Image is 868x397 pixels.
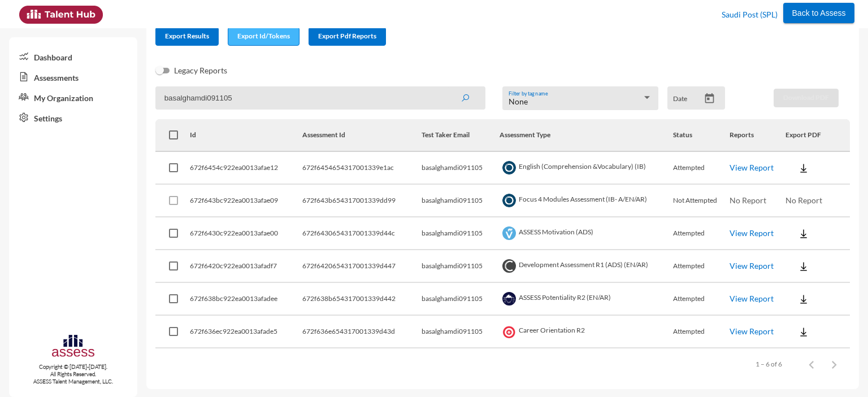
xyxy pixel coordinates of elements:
span: Download PDF [783,93,829,102]
td: Attempted [673,283,730,316]
td: Attempted [673,152,730,185]
td: basalghamdi091105 [422,152,500,185]
input: Search by name, token, assessment type, etc. [155,86,485,110]
td: 672f6420654317001339d447 [302,250,422,283]
td: basalghamdi091105 [422,185,500,217]
th: Assessment Id [302,119,422,152]
td: Career Orientation R2 [500,316,673,348]
th: Id [190,119,302,152]
button: Export Results [155,27,219,46]
td: basalghamdi091105 [422,217,500,250]
img: assesscompany-logo.png [51,333,96,361]
button: Download PDF [774,89,839,107]
td: basalghamdi091105 [422,250,500,283]
button: Open calendar [700,93,719,104]
a: View Report [730,326,774,336]
span: Legacy Reports [174,64,227,77]
span: None [509,97,528,106]
td: 672f643b654317001339dd99 [302,185,422,217]
td: ASSESS Potentiality R2 (EN/AR) [500,283,673,316]
td: Not Attempted [673,185,730,217]
td: basalghamdi091105 [422,283,500,316]
span: No Report [785,195,822,205]
td: 672f6454c922ea0013afae12 [190,152,302,185]
td: basalghamdi091105 [422,316,500,348]
div: 1 – 6 of 6 [756,360,782,368]
a: Assessments [9,67,137,87]
td: 672f643bc922ea0013afae09 [190,185,302,217]
button: Back to Assess [783,3,855,23]
td: 672f6430c922ea0013afae00 [190,217,302,250]
button: Next page [823,353,845,376]
a: View Report [730,163,774,172]
td: Attempted [673,316,730,348]
th: Export PDF [785,119,850,152]
a: My Organization [9,87,137,107]
a: View Report [730,228,774,238]
a: View Report [730,294,774,303]
a: View Report [730,261,774,271]
p: Copyright © [DATE]-[DATE]. All Rights Reserved. ASSESS Talent Management, LLC. [9,363,137,385]
th: Assessment Type [500,119,673,152]
a: Back to Assess [783,6,855,18]
span: Back to Assess [792,8,846,18]
span: No Report [730,195,766,205]
td: 672f6454654317001339e1ac [302,152,422,185]
td: 672f636ec922ea0013afade5 [190,316,302,348]
td: Attempted [673,250,730,283]
a: Dashboard [9,46,137,67]
td: 672f638b654317001339d442 [302,283,422,316]
td: 672f638bc922ea0013afadee [190,283,302,316]
td: 672f6430654317001339d44c [302,217,422,250]
p: Saudi Post (SPL) [722,6,778,24]
span: Export Id/Tokens [237,32,290,40]
button: Export Pdf Reports [309,27,386,46]
td: English (Comprehension &Vocabulary) (IB) [500,152,673,185]
a: Settings [9,107,137,128]
span: Export Results [165,32,209,40]
td: ASSESS Motivation (ADS) [500,217,673,250]
td: Focus 4 Modules Assessment (IB- A/EN/AR) [500,185,673,217]
th: Reports [730,119,786,152]
td: Development Assessment R1 (ADS) (EN/AR) [500,250,673,283]
td: Attempted [673,217,730,250]
button: Previous page [800,353,823,376]
td: 672f6420c922ea0013afadf7 [190,250,302,283]
button: Export Id/Tokens [228,27,300,46]
th: Test Taker Email [422,119,500,152]
span: Export Pdf Reports [318,32,376,40]
mat-paginator: Select page [155,348,850,380]
td: 672f636e654317001339d43d [302,316,422,348]
th: Status [673,119,730,152]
